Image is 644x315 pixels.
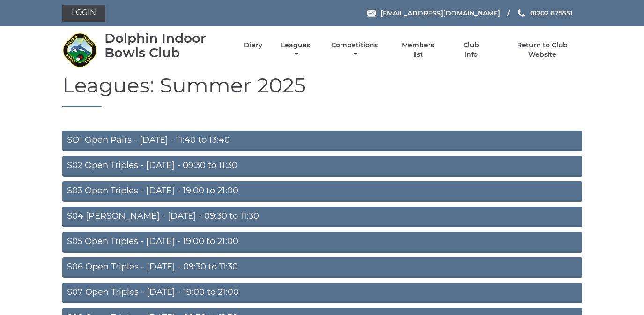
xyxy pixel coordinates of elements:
[62,283,582,303] a: S07 Open Triples - [DATE] - 19:00 to 21:00
[367,10,376,17] img: Email
[244,41,262,50] a: Diary
[279,41,312,59] a: Leagues
[62,257,582,278] a: S06 Open Triples - [DATE] - 09:30 to 11:30
[62,74,582,107] h1: Leagues: Summer 2025
[517,8,572,18] a: Phone us 01202 675551
[62,5,105,22] a: Login
[367,8,500,18] a: Email [EMAIL_ADDRESS][DOMAIN_NAME]
[380,9,500,17] span: [EMAIL_ADDRESS][DOMAIN_NAME]
[396,41,439,59] a: Members list
[62,181,582,202] a: S03 Open Triples - [DATE] - 19:00 to 21:00
[62,156,582,177] a: S02 Open Triples - [DATE] - 09:30 to 11:30
[530,9,572,17] span: 01202 675551
[62,131,582,151] a: SO1 Open Pairs - [DATE] - 11:40 to 13:40
[104,31,228,60] div: Dolphin Indoor Bowls Club
[62,232,582,253] a: S05 Open Triples - [DATE] - 19:00 to 21:00
[503,41,582,59] a: Return to Club Website
[329,41,380,59] a: Competitions
[518,9,525,17] img: Phone us
[456,41,487,59] a: Club Info
[62,207,582,227] a: S04 [PERSON_NAME] - [DATE] - 09:30 to 11:30
[62,32,97,68] img: Dolphin Indoor Bowls Club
